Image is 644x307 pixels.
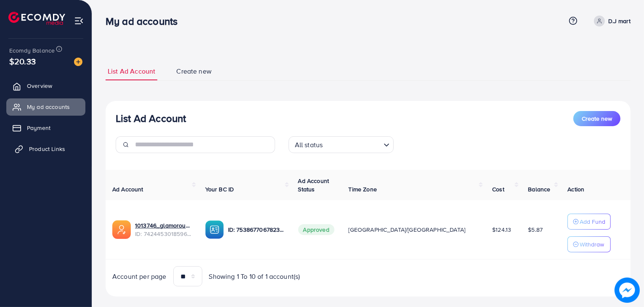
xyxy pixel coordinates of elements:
[567,185,584,193] span: Action
[112,185,143,193] span: Ad Account
[528,225,543,234] span: $5.87
[608,16,631,26] p: D.J mart
[209,272,300,281] span: Showing 1 To 10 of 1 account(s)
[27,124,50,132] span: Payment
[580,239,604,249] p: Withdraw
[528,185,550,193] span: Balance
[116,112,186,124] h3: List Ad Account
[228,225,285,235] p: ID: 7538677067823759367
[135,221,192,238] div: <span class='underline'>1013746_glamorousgaze_1728640187413</span></br>7424453018596261905
[108,66,155,76] span: List Ad Account
[6,119,85,136] a: Payment
[6,77,85,94] a: Overview
[106,15,184,27] h3: My ad accounts
[325,137,380,151] input: Search for option
[591,16,631,26] a: D.J mart
[8,12,65,25] img: logo
[492,225,511,234] span: $124.13
[567,236,611,252] button: Withdraw
[6,140,85,157] a: Product Links
[9,46,55,55] span: Ecomdy Balance
[567,214,611,230] button: Add Fund
[492,185,504,193] span: Cost
[298,177,329,193] span: Ad Account Status
[349,185,377,193] span: Time Zone
[6,98,85,115] a: My ad accounts
[135,230,192,238] span: ID: 7424453018596261905
[289,136,394,153] div: Search for option
[205,220,224,239] img: ic-ba-acc.ded83a64.svg
[349,225,466,234] span: [GEOGRAPHIC_DATA]/[GEOGRAPHIC_DATA]
[580,217,605,227] p: Add Fund
[615,278,640,303] img: image
[205,185,234,193] span: Your BC ID
[74,58,82,66] img: image
[135,221,192,230] a: 1013746_glamorousgaze_1728640187413
[573,111,620,126] button: Create new
[29,145,65,153] span: Product Links
[298,224,334,235] span: Approved
[582,114,612,123] span: Create new
[9,55,36,67] span: $20.33
[27,82,52,90] span: Overview
[112,272,167,281] span: Account per page
[176,66,212,76] span: Create new
[74,16,84,26] img: menu
[293,139,325,151] span: All status
[27,103,70,111] span: My ad accounts
[112,220,131,239] img: ic-ads-acc.e4c84228.svg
